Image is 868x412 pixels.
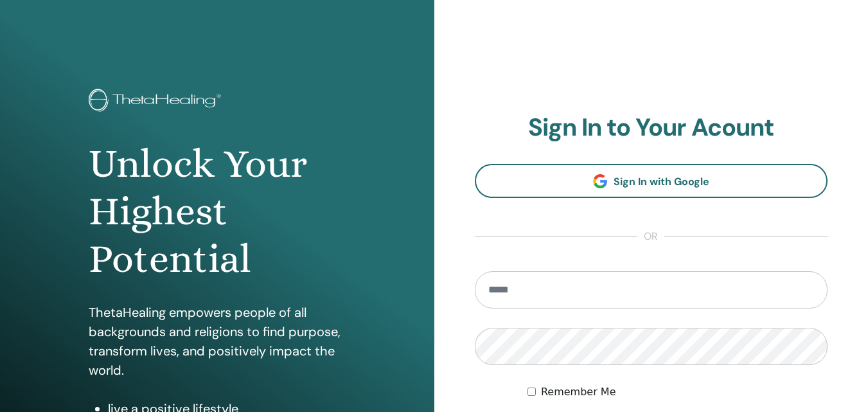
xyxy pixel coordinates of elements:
[475,113,828,143] h2: Sign In to Your Acount
[527,384,828,400] div: Keep me authenticated indefinitely or until I manually logout
[614,175,709,188] span: Sign In with Google
[541,384,616,400] label: Remember Me
[475,164,828,198] a: Sign In with Google
[89,303,346,380] p: ThetaHealing empowers people of all backgrounds and religions to find purpose, transform lives, a...
[637,229,664,244] span: or
[89,140,346,283] h1: Unlock Your Highest Potential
